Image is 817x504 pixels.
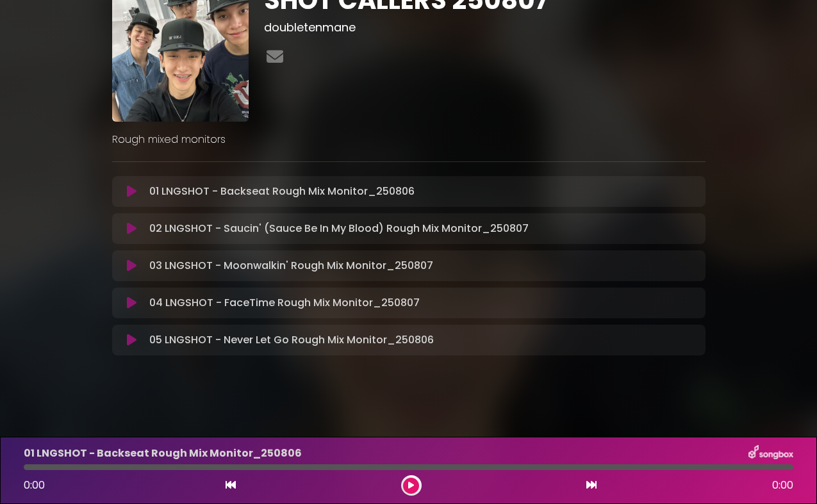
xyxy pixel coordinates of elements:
[149,295,420,311] p: 04 LNGSHOT - FaceTime Rough Mix Monitor_250807
[149,221,529,236] p: 02 LNGSHOT - Saucin' (Sauce Be In My Blood) Rough Mix Monitor_250807
[149,184,415,199] p: 01 LNGSHOT - Backseat Rough Mix Monitor_250806
[149,258,433,273] p: 03 LNGSHOT - Moonwalkin' Rough Mix Monitor_250807
[112,132,706,147] p: Rough mixed monitors
[149,332,434,348] p: 05 LNGSHOT - Never Let Go Rough Mix Monitor_250806
[264,20,706,35] h3: doubletenmane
